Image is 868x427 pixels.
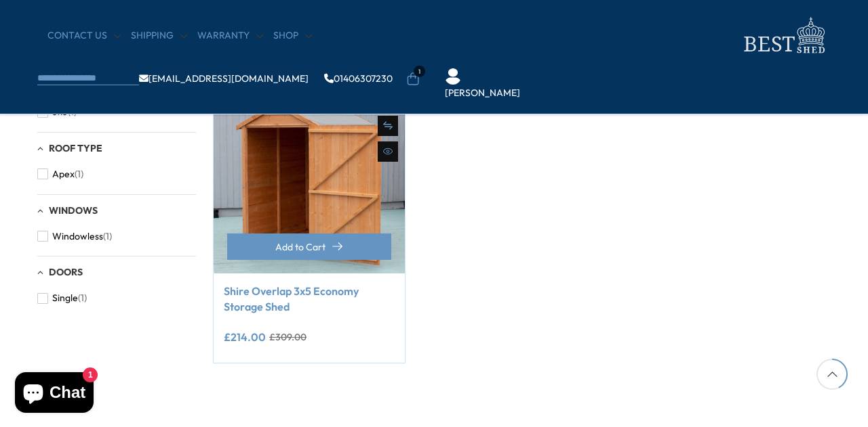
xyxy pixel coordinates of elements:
span: Add to Cart [275,242,325,252]
span: Apex [52,168,75,180]
a: 1 [406,72,420,86]
a: 01406307230 [324,74,393,83]
a: [EMAIL_ADDRESS][DOMAIN_NAME] [139,74,309,83]
button: Add to Cart [227,233,391,260]
del: £309.00 [269,332,307,342]
span: Doors [49,266,83,278]
span: Windows [49,204,98,217]
button: Windowless [37,227,112,246]
a: Shop [273,29,312,43]
a: Shipping [131,29,187,43]
button: Single [37,288,87,308]
span: (1) [103,231,112,242]
span: Roof Type [49,142,102,154]
img: logo [736,14,831,58]
span: (1) [75,168,83,180]
ins: £214.00 [224,332,266,342]
span: Single [52,292,78,304]
img: User Icon [445,68,461,85]
span: Windowless [52,231,103,242]
inbox-online-store-chat: Shopify online store chat [11,372,98,416]
span: (1) [78,292,87,304]
img: Shire Overlap 3x5 Economy Storage Shed - Best Shed [214,83,405,274]
a: CONTACT US [47,29,121,43]
a: Warranty [197,29,263,43]
button: Apex [37,164,83,184]
a: [PERSON_NAME] [445,87,520,100]
span: 1 [414,66,425,77]
a: Shire Overlap 3x5 Economy Storage Shed [224,284,395,314]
